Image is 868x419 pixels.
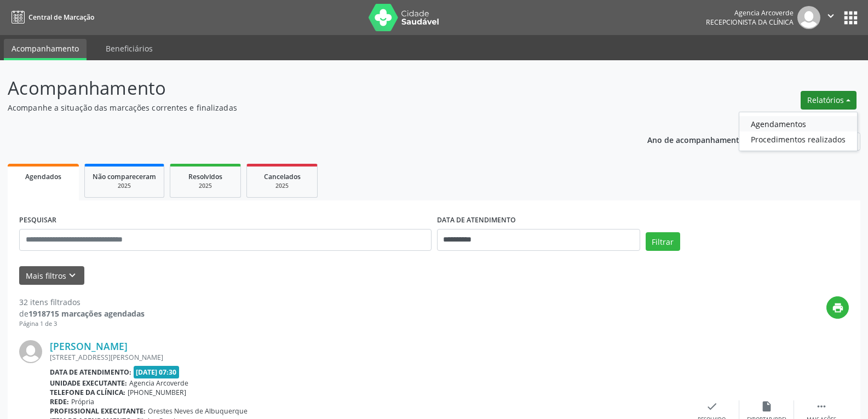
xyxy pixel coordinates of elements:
[826,296,849,319] button: print
[647,133,744,146] p: Ano de acompanhamento
[706,18,794,27] span: Recepcionista da clínica
[255,182,309,190] div: 2025
[71,397,94,406] span: Própria
[797,6,820,29] img: img
[739,112,858,151] ul: Relatórios
[19,340,42,363] img: img
[437,212,516,229] label: DATA DE ATENDIMENTO
[28,13,94,22] span: Central de Marcação
[761,400,773,412] i: insert_drive_file
[148,406,248,416] span: Orestes Neves de Albuquerque
[646,232,680,251] button: Filtrar
[19,296,145,308] div: 32 itens filtrados
[801,91,856,110] button: Relatórios
[129,378,188,388] span: Agencia Arcoverde
[739,116,857,131] a: Agendamentos
[706,8,794,18] div: Agencia Arcoverde
[8,102,605,113] p: Acompanhe a situação das marcações correntes e finalizadas
[815,400,827,412] i: 
[841,8,860,27] button: apps
[25,172,61,181] span: Agendados
[50,388,125,397] b: Telefone da clínica:
[50,340,128,352] a: [PERSON_NAME]
[98,39,160,58] a: Beneficiários
[820,6,841,29] button: 
[128,388,186,397] span: [PHONE_NUMBER]
[178,182,233,190] div: 2025
[50,378,127,388] b: Unidade executante:
[19,308,145,319] div: de
[134,366,180,378] span: [DATE] 07:30
[832,302,844,314] i: print
[706,400,718,412] i: check
[264,172,301,181] span: Cancelados
[50,397,69,406] b: Rede:
[8,74,605,102] p: Acompanhamento
[739,131,857,147] a: Procedimentos realizados
[93,182,156,190] div: 2025
[19,319,145,329] div: Página 1 de 3
[8,8,94,26] a: Central de Marcação
[50,406,146,416] b: Profissional executante:
[825,10,837,22] i: 
[66,269,78,282] i: keyboard_arrow_down
[19,212,56,229] label: PESQUISAR
[93,172,156,181] span: Não compareceram
[50,353,685,362] div: [STREET_ADDRESS][PERSON_NAME]
[28,308,145,319] strong: 1918715 marcações agendadas
[4,39,87,60] a: Acompanhamento
[188,172,222,181] span: Resolvidos
[50,368,131,377] b: Data de atendimento:
[19,266,84,285] button: Mais filtroskeyboard_arrow_down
